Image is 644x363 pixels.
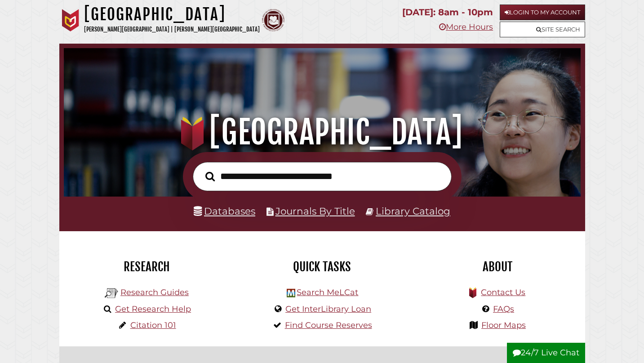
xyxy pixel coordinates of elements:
[84,4,260,24] h1: [GEOGRAPHIC_DATA]
[439,22,493,32] a: More Hours
[481,320,526,330] a: Floor Maps
[376,205,450,217] a: Library Catalog
[105,287,118,300] img: Hekman Library Logo
[59,9,82,31] img: Calvin University
[275,205,355,217] a: Journals By Title
[241,259,403,274] h2: Quick Tasks
[205,171,215,182] i: Search
[66,259,228,274] h2: Research
[285,320,372,330] a: Find Course Reserves
[201,169,219,184] button: Search
[402,4,493,20] p: [DATE]: 8am - 10pm
[481,287,525,297] a: Contact Us
[262,9,284,31] img: Calvin Theological Seminary
[115,304,191,314] a: Get Research Help
[130,320,176,330] a: Citation 101
[297,287,358,297] a: Search MeLCat
[194,205,255,217] a: Databases
[417,259,578,274] h2: About
[500,22,585,37] a: Site Search
[84,24,260,35] p: [PERSON_NAME][GEOGRAPHIC_DATA] | [PERSON_NAME][GEOGRAPHIC_DATA]
[493,304,514,314] a: FAQs
[500,4,585,20] a: Login to My Account
[120,287,189,297] a: Research Guides
[287,289,295,297] img: Hekman Library Logo
[73,112,571,152] h1: [GEOGRAPHIC_DATA]
[285,304,371,314] a: Get InterLibrary Loan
